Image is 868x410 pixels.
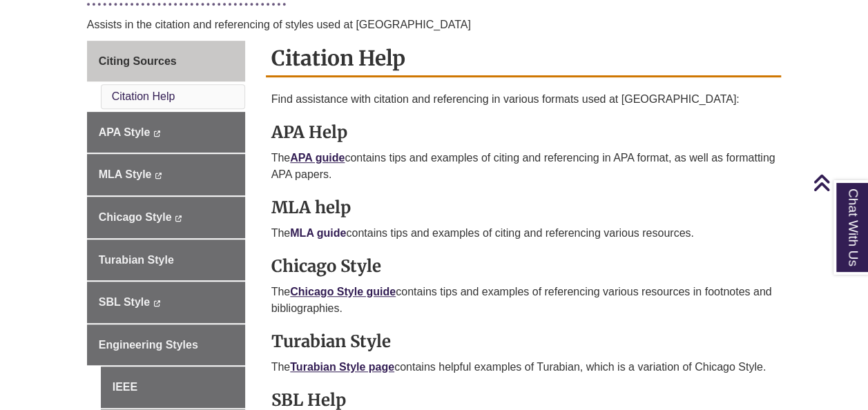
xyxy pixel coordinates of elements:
[271,284,776,317] p: The contains tips and examples of referencing various resources in footnotes and bibliographies.
[87,41,245,82] a: Citing Sources
[87,240,245,281] a: Turabian Style
[271,150,776,183] p: The contains tips and examples of citing and referencing in APA format, as well as formatting APA...
[153,300,161,306] i: This link opens in a new window
[112,90,175,102] a: Citation Help
[155,173,162,179] i: This link opens in a new window
[271,331,391,352] strong: Turabian Style
[290,286,396,297] a: Chicago Style guide
[87,324,245,366] a: Engineering Styles
[87,154,245,195] a: MLA Style
[99,211,172,223] span: Chicago Style
[99,55,177,67] span: Citing Sources
[271,225,776,242] p: The contains tips and examples of citing and referencing various resources.
[99,296,150,308] span: SBL Style
[153,130,161,137] i: This link opens in a new window
[271,359,776,375] p: The contains helpful examples of Turabian, which is a variation of Chicago Style.
[271,197,351,218] strong: MLA help
[813,173,865,192] a: Back to Top
[175,215,182,222] i: This link opens in a new window
[101,367,245,408] a: IEEE
[290,361,394,373] a: Turabian Style page
[87,19,471,30] span: Assists in the citation and referencing of styles used at [GEOGRAPHIC_DATA]
[266,41,782,77] h2: Citation Help
[271,121,347,143] strong: APA Help
[290,227,346,239] a: MLA guide
[99,254,174,266] span: Turabian Style
[87,282,245,323] a: SBL Style
[87,197,245,238] a: Chicago Style
[99,126,151,138] span: APA Style
[271,255,381,277] strong: Chicago Style
[87,112,245,153] a: APA Style
[290,152,345,164] a: APA guide
[99,168,152,180] span: MLA Style
[271,91,776,108] p: Find assistance with citation and referencing in various formats used at [GEOGRAPHIC_DATA]:
[99,339,198,351] span: Engineering Styles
